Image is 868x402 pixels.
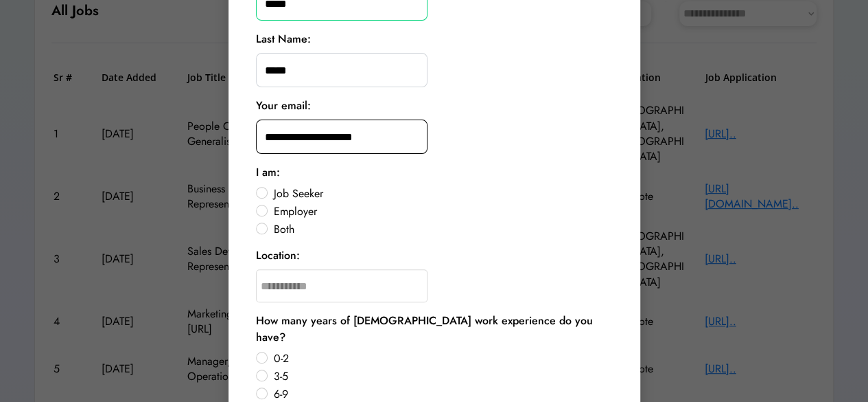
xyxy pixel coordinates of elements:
label: Both [270,224,613,235]
label: 0-2 [270,353,613,364]
label: 6-9 [270,389,613,400]
label: 3-5 [270,371,613,382]
div: How many years of [DEMOGRAPHIC_DATA] work experience do you have? [256,313,613,346]
div: Your email: [256,98,311,114]
label: Job Seeker [270,188,613,199]
div: Last Name: [256,31,311,47]
label: Employer [270,206,613,217]
div: I am: [256,164,280,181]
div: Location: [256,247,300,264]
